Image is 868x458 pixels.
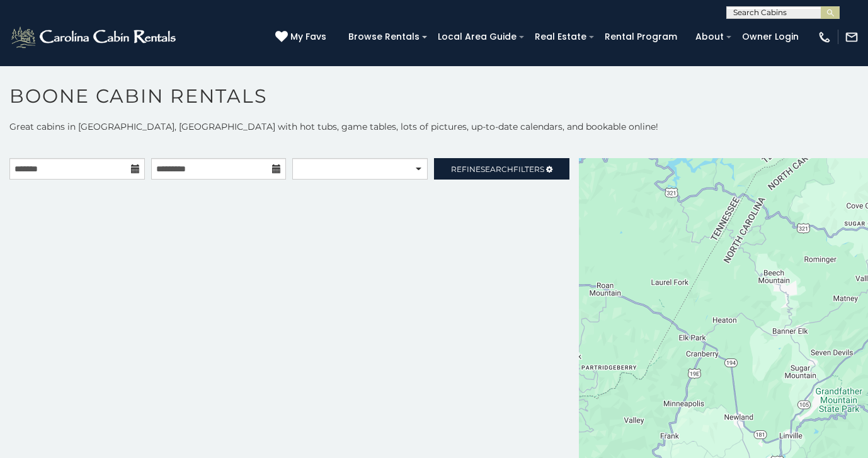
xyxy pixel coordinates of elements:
a: Owner Login [736,27,805,47]
span: Search [481,164,513,174]
img: White-1-2.png [9,25,180,50]
img: phone-regular-white.png [818,30,831,44]
a: Local Area Guide [431,27,523,47]
span: My Favs [290,30,326,43]
a: About [689,27,730,47]
a: Browse Rentals [342,27,426,47]
a: Real Estate [528,27,593,47]
a: RefineSearchFilters [434,158,569,180]
span: Refine Filters [451,164,544,174]
img: mail-regular-white.png [845,30,859,44]
a: Rental Program [598,27,683,47]
a: My Favs [275,30,329,44]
